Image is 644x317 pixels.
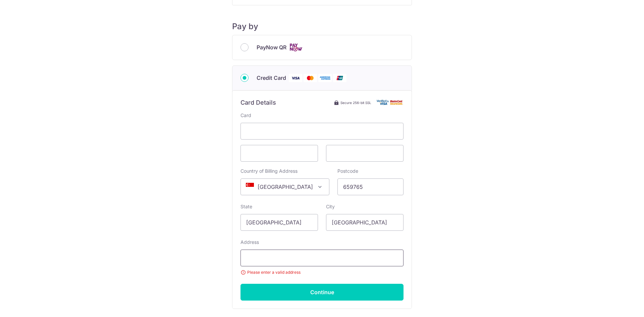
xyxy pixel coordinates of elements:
[240,99,276,107] h6: Card Details
[240,43,404,52] div: PayNow QR Cards logo
[240,239,259,246] label: Address
[257,43,286,51] span: PayNow QR
[377,100,404,105] img: Card secure
[326,203,335,210] label: City
[246,127,398,135] iframe: Secure card number input frame
[337,178,404,195] input: Example 123456
[240,112,251,119] label: Card
[304,74,317,82] img: Mastercard
[257,74,286,82] span: Credit Card
[240,284,404,301] input: Continue
[240,74,404,82] div: Credit Card Visa Mastercard American Express Union Pay
[240,203,252,210] label: State
[332,149,398,157] iframe: Secure card security code input frame
[240,269,404,276] small: Please enter a valid address
[340,100,371,105] span: Secure 256-bit SSL
[289,43,303,52] img: Cards logo
[232,21,412,32] h5: Pay by
[246,149,312,157] iframe: Secure card expiration date input frame
[240,178,329,195] span: Singapore
[333,74,346,82] img: Union Pay
[240,168,298,174] label: Country of Billing Address
[318,74,332,82] img: American Express
[241,179,329,195] span: Singapore
[289,74,302,82] img: Visa
[337,168,358,174] label: Postcode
